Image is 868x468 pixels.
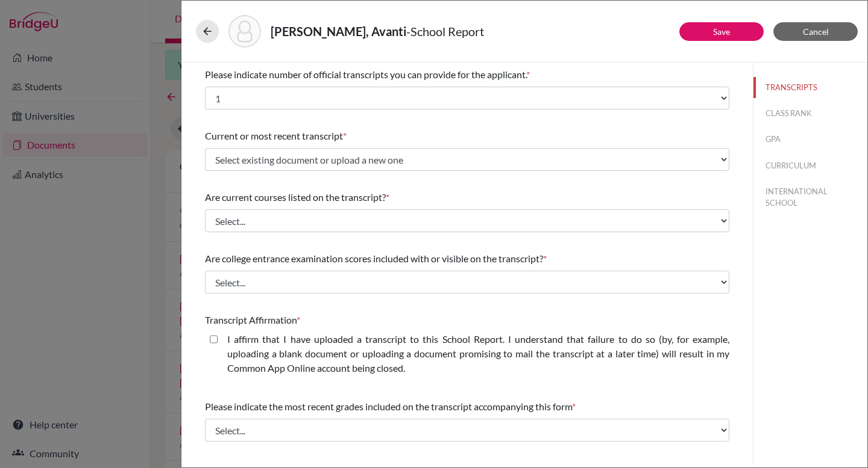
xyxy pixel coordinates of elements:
button: TRANSCRIPTS [753,77,867,98]
button: GPA [753,129,867,150]
button: CLASS RANK [753,103,867,124]
button: INTERNATIONAL SCHOOL [753,181,867,214]
button: CURRICULUM [753,155,867,176]
span: Are college entrance examination scores included with or visible on the transcript? [205,253,543,264]
span: Please indicate number of official transcripts you can provide for the applicant. [205,69,526,80]
span: Current or most recent transcript [205,130,343,141]
span: Please indicate the most recent grades included on the transcript accompanying this form [205,401,572,412]
strong: [PERSON_NAME], Avanti [271,24,406,38]
span: - School Report [406,24,484,38]
span: Transcript Affirmation [205,314,297,325]
span: Are current courses listed on the transcript? [205,191,386,203]
label: I affirm that I have uploaded a transcript to this School Report. I understand that failure to do... [227,332,729,375]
